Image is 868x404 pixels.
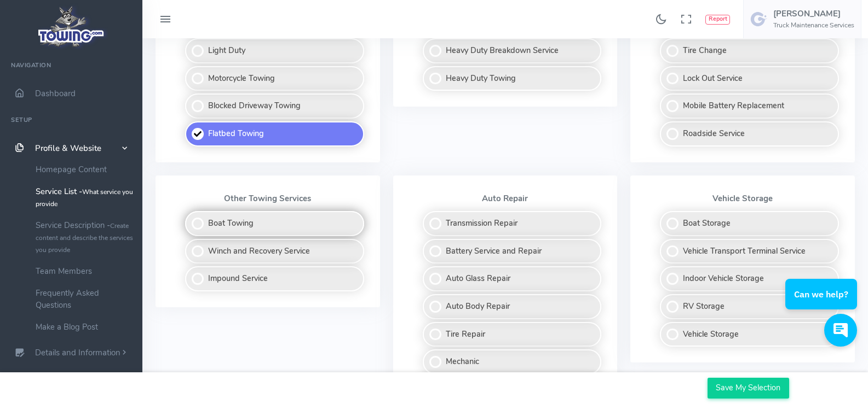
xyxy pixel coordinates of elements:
label: Heavy Duty Breakdown Service [423,38,602,63]
label: Flatbed Towing [185,121,364,147]
p: Other Towing Services [169,194,367,203]
label: Mobile Battery Replacement [660,93,839,119]
h5: [PERSON_NAME] [773,9,854,18]
a: Service List -What service you provide [27,180,142,214]
label: Boat Towing [185,211,364,236]
label: Transmission Repair [423,211,602,236]
label: Motorcycle Towing [185,66,364,91]
label: Tire Change [660,38,839,63]
label: Tire Repair [423,322,602,347]
span: Dashboard [35,88,76,99]
a: Team Members [27,260,142,282]
label: Lock Out Service [660,66,839,91]
button: Report [705,15,730,25]
img: user-image [750,10,768,28]
span: Details and Information [35,348,120,359]
label: Mechanic [423,349,602,374]
iframe: Conversations [778,249,868,358]
label: Light Duty [185,38,364,63]
label: Boat Storage [660,211,839,236]
a: Homepage Content [27,159,142,180]
label: Indoor Vehicle Storage [660,266,839,291]
label: Heavy Duty Towing [423,66,602,91]
label: Vehicle Storage [660,322,839,347]
label: Blocked Driveway Towing [185,93,364,119]
label: Battery Service and Repair [423,239,602,264]
p: Auto Repair [406,194,605,203]
a: Service Description -Create content and describe the services you provide [27,214,142,260]
input: Save My Selection [708,378,789,399]
span: Profile & Website [35,143,101,154]
small: What service you provide [36,188,133,208]
label: Auto Body Repair [423,294,602,319]
label: Auto Glass Repair [423,266,602,291]
a: Make a Blog Post [27,316,142,338]
label: Vehicle Transport Terminal Service [660,239,839,264]
h6: Truck Maintenance Services [773,22,854,29]
p: Vehicle Storage [643,194,842,203]
img: logo [35,3,108,50]
label: RV Storage [660,294,839,319]
small: Create content and describe the services you provide [36,221,133,254]
a: Frequently Asked Questions [27,282,142,316]
label: Winch and Recovery Service [185,239,364,264]
label: Impound Service [185,266,364,291]
label: Roadside Service [660,121,839,147]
